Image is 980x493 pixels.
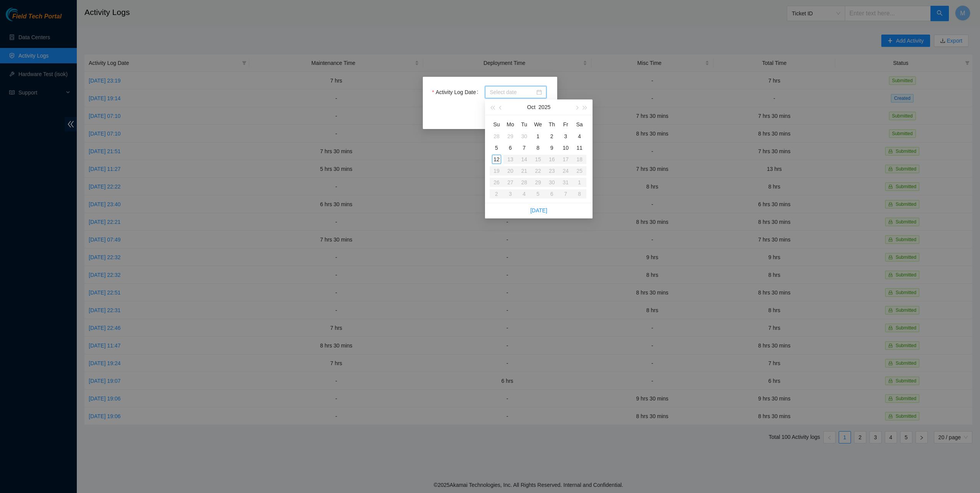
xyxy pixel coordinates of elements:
[432,86,481,98] label: Activity Log Date
[559,118,573,131] th: Fr
[561,143,570,152] div: 10
[492,155,501,164] div: 12
[573,142,586,154] td: 2025-10-11
[530,207,547,213] a: [DATE]
[506,143,515,152] div: 6
[575,132,584,141] div: 4
[503,118,517,131] th: Mo
[490,142,503,154] td: 2025-10-05
[545,118,559,131] th: Th
[503,142,517,154] td: 2025-10-06
[545,142,559,154] td: 2025-10-09
[545,131,559,142] td: 2025-10-02
[533,143,543,152] div: 8
[559,131,573,142] td: 2025-10-03
[520,132,529,141] div: 30
[538,99,550,115] button: 2025
[520,143,529,152] div: 7
[573,118,586,131] th: Sa
[531,118,545,131] th: We
[492,132,501,141] div: 28
[490,88,535,96] input: Activity Log Date
[533,132,543,141] div: 1
[517,142,531,154] td: 2025-10-07
[531,142,545,154] td: 2025-10-08
[503,131,517,142] td: 2025-09-29
[547,132,556,141] div: 2
[561,132,570,141] div: 3
[527,99,536,115] button: Oct
[547,143,556,152] div: 9
[506,132,515,141] div: 29
[531,131,545,142] td: 2025-10-01
[559,142,573,154] td: 2025-10-10
[573,131,586,142] td: 2025-10-04
[517,118,531,131] th: Tu
[575,143,584,152] div: 11
[490,118,503,131] th: Su
[490,154,503,165] td: 2025-10-12
[517,131,531,142] td: 2025-09-30
[490,131,503,142] td: 2025-09-28
[492,143,501,152] div: 5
